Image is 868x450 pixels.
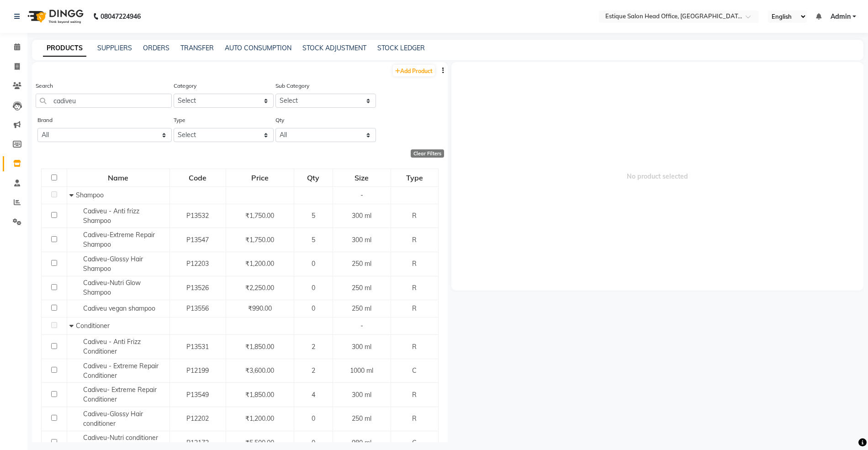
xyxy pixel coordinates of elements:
div: Type [392,169,438,186]
div: Name [68,169,169,186]
span: R [412,391,417,399]
span: Cadiveu-Nutri Glow Shampoo [83,279,141,296]
span: ₹1,200.00 [245,259,274,268]
span: 0 [312,439,315,447]
span: 0 [312,414,315,423]
span: 0 [312,284,315,292]
span: P12203 [186,259,209,268]
span: ₹5,500.00 [245,439,274,447]
span: 300 ml [352,236,371,244]
span: Cadiveu - Anti frizz Shampoo [83,207,139,225]
span: 2 [312,366,315,375]
span: R [412,212,417,220]
div: Price [227,169,293,186]
span: 2 [312,343,315,351]
a: TRANSFER [180,44,214,52]
span: ₹990.00 [248,304,272,312]
span: R [412,304,417,312]
span: P12199 [186,366,209,375]
span: Shampoo [76,191,104,199]
div: Code [170,169,225,186]
div: Qty [295,169,333,186]
span: Cadiveu-Glossy Hair conditioner [83,410,143,428]
span: Cadiveu-Glossy Hair Shampoo [83,255,143,273]
span: C [412,439,417,447]
label: Sub Category [275,82,309,90]
span: 0 [312,259,315,268]
span: 250 ml [352,284,371,292]
span: No product selected [451,62,863,291]
span: P13531 [186,343,209,351]
span: P13547 [186,236,209,244]
span: 5 [312,212,315,220]
span: R [412,259,417,268]
span: 300 ml [352,391,371,399]
a: STOCK ADJUSTMENT [302,44,366,52]
span: P13549 [186,391,209,399]
a: PRODUCTS [43,40,86,57]
span: R [412,284,417,292]
span: 250 ml [352,304,371,312]
span: Cadiveu vegan shampoo [83,304,155,312]
span: 250 ml [352,259,371,268]
a: SUPPLIERS [97,44,132,52]
span: 980 ml [352,439,371,447]
input: Search by product name or code [36,94,172,108]
div: Size [333,169,390,186]
label: Type [174,116,185,124]
b: 08047224946 [101,4,141,29]
span: ₹3,600.00 [245,366,274,375]
span: - [360,191,363,199]
span: 300 ml [352,212,371,220]
span: Cadiveu - Anti Frizz Conditioner [83,338,141,355]
span: ₹1,750.00 [245,236,274,244]
span: 5 [312,236,315,244]
label: Brand [37,116,53,124]
span: ₹1,850.00 [245,391,274,399]
span: 250 ml [352,414,371,423]
span: P13526 [186,284,209,292]
span: P12202 [186,414,209,423]
a: ORDERS [143,44,169,52]
span: Cadiveu - Extreme Repair Conditioner [83,362,159,380]
label: Search [36,82,53,90]
span: ₹2,250.00 [245,284,274,292]
a: Add Product [393,65,435,76]
label: Qty [275,116,284,124]
span: 0 [312,304,315,312]
a: AUTO CONSUMPTION [225,44,291,52]
span: 4 [312,391,315,399]
span: ₹1,750.00 [245,212,274,220]
span: - [360,322,363,330]
span: Conditioner [76,322,110,330]
span: 300 ml [352,343,371,351]
span: Collapse Row [69,322,76,330]
span: Cadiveu-Extreme Repair Shampoo [83,231,155,249]
span: ₹1,200.00 [245,414,274,423]
span: P13532 [186,212,209,220]
span: Collapse Row [69,191,76,199]
span: ₹1,850.00 [245,343,274,351]
span: R [412,343,417,351]
div: Clear Filters [411,149,444,158]
span: Cadiveu- Extreme Repair Conditioner [83,386,157,403]
span: 1000 ml [350,366,373,375]
img: logo [23,4,86,29]
a: STOCK LEDGER [377,44,425,52]
span: R [412,236,417,244]
span: R [412,414,417,423]
span: C [412,366,417,375]
span: Admin [831,12,851,21]
label: Category [174,82,196,90]
span: P12172 [186,439,209,447]
span: P13556 [186,304,209,312]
